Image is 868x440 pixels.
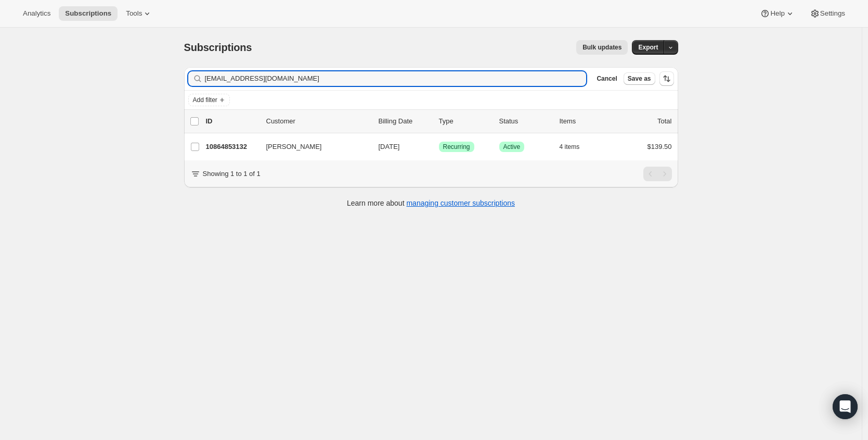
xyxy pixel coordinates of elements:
button: Export [632,40,664,55]
p: Billing Date [379,116,431,127]
button: Add filter [188,94,230,106]
span: Analytics [23,9,50,18]
button: Cancel [592,72,621,85]
a: managing customer subscriptions [406,199,515,207]
p: Showing 1 to 1 of 1 [203,169,261,179]
span: Export [638,43,658,52]
button: [PERSON_NAME] [260,139,364,155]
div: Type [439,116,491,127]
button: Bulk updates [576,40,628,55]
span: Tools [126,9,142,18]
span: Active [503,143,521,151]
span: Bulk updates [582,43,621,52]
p: Learn more about [347,198,515,208]
span: Cancel [597,74,617,83]
button: Tools [120,6,159,21]
span: Settings [820,9,845,18]
span: Add filter [193,96,217,104]
span: Recurring [443,143,470,151]
p: Total [657,116,671,127]
button: Save as [624,72,655,85]
button: 4 items [560,140,591,154]
span: Save as [628,74,651,83]
input: Filter subscribers [205,71,587,86]
span: Subscriptions [65,9,111,18]
span: Subscriptions [184,42,252,53]
p: 10864853132 [206,142,258,152]
span: 4 items [560,143,580,151]
p: Status [499,116,551,127]
span: Help [770,9,784,18]
div: IDCustomerBilling DateTypeStatusItemsTotal [206,116,672,127]
button: Subscriptions [59,6,118,21]
button: Analytics [17,6,57,21]
button: Help [754,6,801,21]
div: 10864853132[PERSON_NAME][DATE]SuccessRecurringSuccessActive4 items$139.50 [206,140,672,154]
span: $139.50 [647,143,672,150]
p: Customer [266,116,370,127]
p: ID [206,116,258,127]
span: [DATE] [379,143,400,150]
button: Sort the results [659,71,674,86]
nav: Pagination [643,167,672,181]
button: Settings [804,6,851,21]
span: [PERSON_NAME] [266,142,322,152]
div: Open Intercom Messenger [833,394,858,419]
div: Items [560,116,612,127]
